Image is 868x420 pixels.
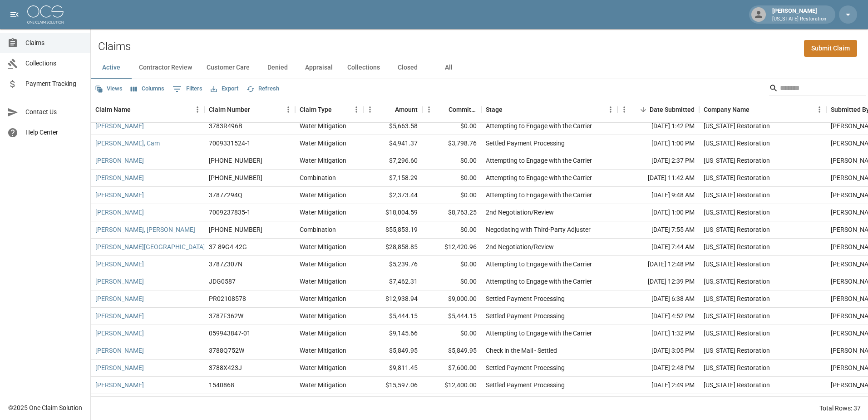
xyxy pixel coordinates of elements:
div: Oregon Restoration [704,173,770,182]
button: Sort [503,103,515,116]
button: Menu [617,103,631,116]
div: Settled Payment Processing [486,139,565,148]
div: $12,420.96 [422,239,481,256]
div: $0.00 [422,152,481,170]
a: [PERSON_NAME], [PERSON_NAME] [95,225,195,234]
div: [DATE] 7:55 AM [617,221,699,239]
div: 3787F362W [209,311,243,320]
div: [DATE] 4:52 PM [617,308,699,325]
div: $9,811.45 [363,360,422,377]
a: [PERSON_NAME] [95,190,144,200]
div: Water Mitigation [300,190,346,200]
div: [DATE] 11:42 AM [617,170,699,187]
div: Attempting to Engage with the Carrier [486,190,592,200]
div: [DATE] 3:22 PM [617,394,699,411]
div: Oregon Restoration [704,156,770,165]
div: Water Mitigation [300,294,346,303]
div: $5,849.95 [422,342,481,360]
div: [DATE] 6:38 AM [617,290,699,308]
span: Help Center [25,128,83,137]
div: Oregon Restoration [704,311,770,320]
div: Attempting to Engage with the Carrier [486,156,592,165]
div: Negotiating with Third-Party Adjuster [486,225,591,234]
div: Check in the Mail - Settled [486,346,557,355]
a: [PERSON_NAME] [95,260,144,269]
span: Collections [25,59,83,68]
div: Oregon Restoration [704,139,770,148]
a: [PERSON_NAME] [95,121,144,130]
div: Oregon Restoration [704,190,770,200]
div: Company Name [704,97,750,122]
div: Water Mitigation [300,380,346,390]
div: Water Mitigation [300,329,346,338]
button: Sort [436,103,449,116]
div: $3,814.09 [363,394,422,411]
div: $0.00 [422,256,481,273]
div: Water Mitigation [300,346,346,355]
button: Sort [131,103,143,116]
button: Menu [604,103,617,116]
button: Export [208,82,241,96]
div: $7,462.31 [363,273,422,290]
div: Attempting to Engage with the Carrier [486,173,592,182]
div: 3788Q752W [209,346,244,355]
div: Total Rows: 37 [819,404,861,413]
span: Payment Tracking [25,79,83,89]
button: Views [93,82,125,96]
button: All [428,57,469,79]
div: Oregon Restoration [704,260,770,269]
div: Stage [486,97,503,122]
div: [DATE] 1:00 PM [617,135,699,152]
div: [DATE] 7:44 AM [617,239,699,256]
div: Water Mitigation [300,277,346,286]
div: 7009331524-1 [209,139,251,148]
div: [DATE] 3:05 PM [617,342,699,360]
div: $0.00 [422,221,481,239]
div: © 2025 One Claim Solution [8,403,82,412]
a: [PERSON_NAME] [95,156,144,165]
div: Claim Type [295,97,363,122]
button: Sort [637,103,650,116]
div: dynamic tabs [91,57,868,79]
div: 3787Z294Q [209,190,242,200]
div: $0.00 [422,187,481,204]
div: Oregon Restoration [704,225,770,234]
div: 7009237835-1 [209,208,251,217]
button: Sort [332,103,345,116]
div: Committed Amount [449,97,477,122]
div: [DATE] 2:49 PM [617,377,699,394]
div: $7,296.60 [363,152,422,170]
div: Oregon Restoration [704,277,770,286]
span: Contact Us [25,107,83,117]
div: Date Submitted [617,97,699,122]
div: Settled Payment Processing [486,363,565,372]
div: Settled Payment Processing [486,294,565,303]
div: Stage [481,97,617,122]
button: Appraisal [298,57,340,79]
div: $5,444.15 [363,308,422,325]
button: Active [91,57,132,79]
div: Oregon Restoration [704,346,770,355]
button: Menu [422,103,436,116]
p: [US_STATE] Restoration [772,15,826,23]
div: Amount [395,97,418,122]
div: Water Mitigation [300,242,346,251]
div: [DATE] 1:00 PM [617,204,699,221]
div: 2nd Negotiation/Review [486,242,554,251]
div: $9,000.00 [422,290,481,308]
a: [PERSON_NAME], Cam [95,139,160,148]
a: [PERSON_NAME] [95,173,144,182]
div: 059943847-01 [209,329,251,338]
div: Attempting to Engage with the Carrier [486,277,592,286]
button: Menu [350,103,363,116]
div: Search [769,81,866,97]
button: Menu [813,103,826,116]
div: Water Mitigation [300,260,346,269]
div: $2,373.44 [363,187,422,204]
div: 3787Z307N [209,260,242,269]
div: 3783R496B [209,121,242,130]
div: $28,858.85 [363,239,422,256]
div: Water Mitigation [300,156,346,165]
div: Oregon Restoration [704,380,770,390]
div: [DATE] 2:37 PM [617,152,699,170]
